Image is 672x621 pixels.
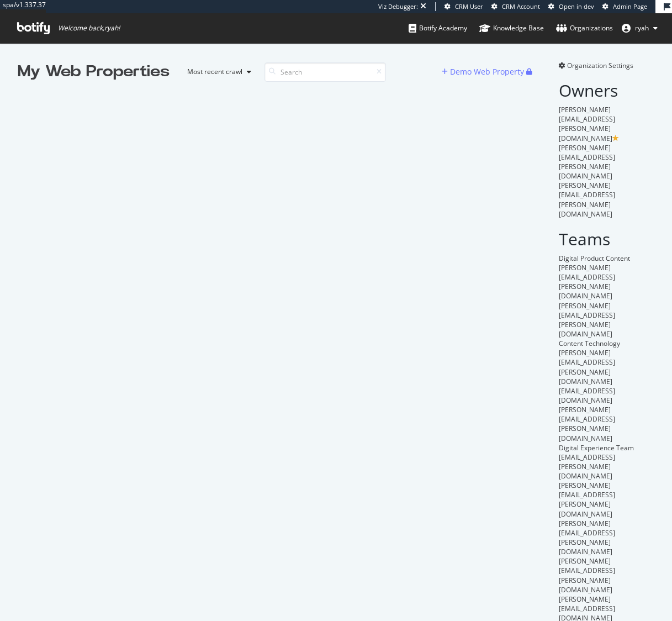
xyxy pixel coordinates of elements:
span: [PERSON_NAME][EMAIL_ADDRESS][PERSON_NAME][DOMAIN_NAME] [559,405,615,443]
span: [PERSON_NAME][EMAIL_ADDRESS][PERSON_NAME][DOMAIN_NAME] [559,519,615,556]
div: My Web Properties [18,61,170,83]
div: Digital Experience Team [559,443,654,452]
span: CRM User [455,2,483,10]
a: Botify Academy [409,13,467,43]
div: Most recent crawl [187,69,242,75]
span: [PERSON_NAME][EMAIL_ADDRESS][PERSON_NAME][DOMAIN_NAME] [559,556,615,594]
span: Organization Settings [567,61,633,70]
div: Content Technology [559,339,654,348]
a: CRM Account [491,2,540,11]
a: CRM User [445,2,483,11]
span: ryah [635,23,649,33]
span: Open in dev [559,2,594,10]
span: [EMAIL_ADDRESS][PERSON_NAME][DOMAIN_NAME] [559,452,615,481]
a: Open in dev [548,2,594,11]
a: Organizations [556,13,613,43]
a: Knowledge Base [479,13,544,43]
button: ryah [613,19,666,37]
span: CRM Account [502,2,540,10]
a: Demo Web Property [442,67,526,76]
a: Admin Page [602,2,647,11]
span: [PERSON_NAME][EMAIL_ADDRESS][PERSON_NAME][DOMAIN_NAME] [559,348,615,386]
div: Botify Academy [409,23,467,34]
span: [PERSON_NAME][EMAIL_ADDRESS][PERSON_NAME][DOMAIN_NAME] [559,481,615,518]
h2: Teams [559,230,654,248]
div: Digital Product Content [559,254,654,263]
button: Most recent crawl [178,63,256,81]
span: [PERSON_NAME][EMAIL_ADDRESS][PERSON_NAME][DOMAIN_NAME] [559,143,615,181]
span: [PERSON_NAME][EMAIL_ADDRESS][PERSON_NAME][DOMAIN_NAME] [559,301,615,339]
input: Search [264,62,386,82]
div: Knowledge Base [479,23,544,34]
button: Demo Web Property [442,63,526,81]
div: Viz Debugger: [378,2,418,11]
div: Organizations [556,23,613,34]
span: [PERSON_NAME][EMAIL_ADDRESS][PERSON_NAME][DOMAIN_NAME] [559,181,615,218]
span: Admin Page [613,2,647,10]
span: Welcome back, ryah ! [58,24,120,33]
span: [PERSON_NAME][EMAIL_ADDRESS][PERSON_NAME][DOMAIN_NAME] [559,105,615,143]
h2: Owners [559,81,654,99]
span: [EMAIL_ADDRESS][DOMAIN_NAME] [559,386,615,405]
span: [PERSON_NAME][EMAIL_ADDRESS][PERSON_NAME][DOMAIN_NAME] [559,263,615,301]
div: Demo Web Property [450,66,524,77]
